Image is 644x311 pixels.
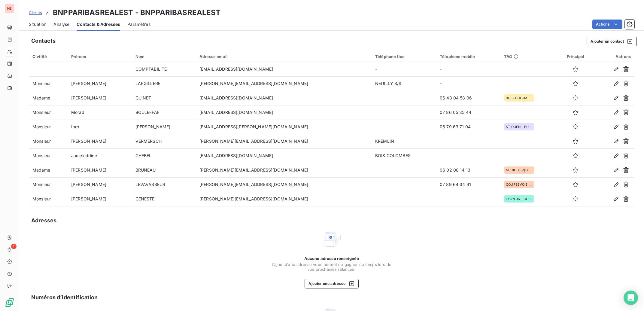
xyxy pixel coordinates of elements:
h5: Numéros d’identification [31,293,98,302]
span: NEUILLY S/[GEOGRAPHIC_DATA] [506,168,532,172]
div: Principal [560,54,591,59]
div: Prénom [71,54,128,59]
span: COURBEVOIE - COEUR DEFENSE [506,183,532,186]
td: [EMAIL_ADDRESS][DOMAIN_NAME] [196,91,372,105]
span: Paramètres [127,21,150,27]
div: Téléphone fixe [375,54,433,59]
td: KREMLIN [372,134,436,148]
td: 07 89 64 34 41 [436,177,500,192]
td: Monsieur [29,177,68,192]
td: Monsieur [29,192,68,206]
td: [PERSON_NAME] [68,192,132,206]
td: [EMAIL_ADDRESS][PERSON_NAME][DOMAIN_NAME] [196,120,372,134]
td: LARGILLERE [132,76,196,91]
td: Monsieur [29,148,68,163]
span: Clients [29,10,42,15]
td: [PERSON_NAME][EMAIL_ADDRESS][DOMAIN_NAME] [196,177,372,192]
td: [PERSON_NAME] [68,76,132,91]
td: 07 86 05 35 44 [436,105,500,120]
span: Analyse [53,21,69,27]
td: [PERSON_NAME][EMAIL_ADDRESS][DOMAIN_NAME] [196,76,372,91]
div: TAG [504,54,553,59]
td: 06 02 08 14 13 [436,163,500,177]
td: [PERSON_NAME] [68,134,132,148]
td: NEUILLY S/S [372,76,436,91]
span: ST OUEN - EUROSQUARE [506,125,532,129]
div: Téléphone mobile [440,54,497,59]
td: GENESTE [132,192,196,206]
td: Jameleddine [68,148,132,163]
td: - [372,62,436,76]
h5: Contacts [31,37,56,45]
div: Nom [135,54,192,59]
button: Ajouter une adresse [305,279,358,288]
td: BOIS COLOMBES [372,148,436,163]
td: 06 48 04 58 06 [436,91,500,105]
td: - [436,62,500,76]
img: Logo LeanPay [5,298,14,307]
span: L’ajout d’une adresse vous permet de gagner du temps lors de vos prochaines relances. [272,262,392,272]
div: NE [5,4,14,13]
td: CHEBEL [132,148,196,163]
div: Adresse email [199,54,368,59]
td: 06 79 63 71 04 [436,120,500,134]
span: 1 [11,244,17,249]
td: Monsieur [29,120,68,134]
td: - [436,76,500,91]
td: Monsieur [29,105,68,120]
span: BOIS-COLOMBES - LES BRUYERES [506,96,532,100]
span: Aucune adresse renseignée [304,256,359,261]
td: [EMAIL_ADDRESS][DOMAIN_NAME] [196,148,372,163]
td: BOULEFFAF [132,105,196,120]
td: GUINET [132,91,196,105]
td: Morad [68,105,132,120]
a: Clients [29,10,42,16]
td: LEVAVASSEUR [132,177,196,192]
td: [EMAIL_ADDRESS][DOMAIN_NAME] [196,62,372,76]
h3: BNPPARIBASREALEST - BNPPARIBASREALEST [53,7,221,18]
td: [EMAIL_ADDRESS][DOMAIN_NAME] [196,105,372,120]
td: [PERSON_NAME][EMAIL_ADDRESS][DOMAIN_NAME] [196,192,372,206]
span: Situation [29,21,46,27]
td: Monsieur [29,134,68,148]
td: BRUNEAU [132,163,196,177]
td: [PERSON_NAME][EMAIL_ADDRESS][DOMAIN_NAME] [196,163,372,177]
td: [PERSON_NAME][EMAIL_ADDRESS][DOMAIN_NAME] [196,134,372,148]
span: Contacts & Adresses [77,21,120,27]
td: VERMERSCH [132,134,196,148]
td: Madame [29,91,68,105]
td: Monsieur [29,76,68,91]
img: Empty state [322,230,341,249]
td: [PERSON_NAME] [68,91,132,105]
div: Actions [598,54,631,59]
td: [PERSON_NAME] [68,163,132,177]
span: LYON 06 - CITE 62 - CDG [506,197,532,201]
td: [PERSON_NAME] [132,120,196,134]
td: [PERSON_NAME] [68,177,132,192]
div: Civilité [32,54,64,59]
h5: Adresses [31,216,56,225]
td: Ibro [68,120,132,134]
div: Open Intercom Messenger [624,291,638,305]
td: COMPTABILITE [132,62,196,76]
button: Actions [592,20,622,29]
button: Ajouter un contact [587,37,637,46]
td: Madame [29,163,68,177]
td: [EMAIL_ADDRESS][DOMAIN_NAME] [196,206,372,221]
